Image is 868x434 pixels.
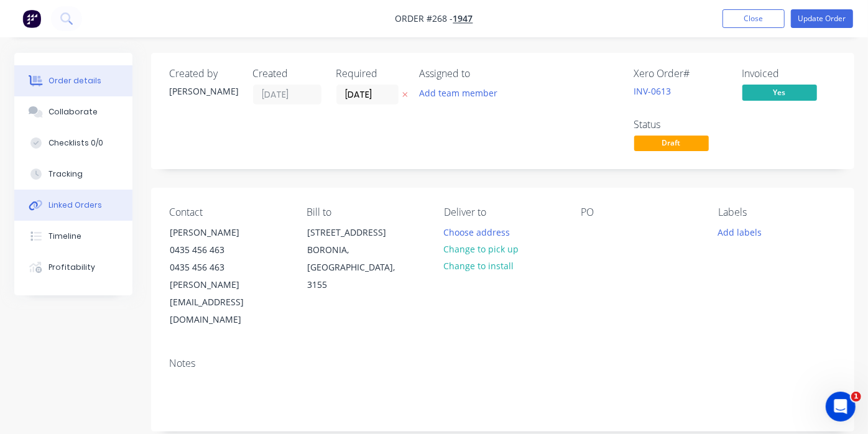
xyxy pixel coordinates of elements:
div: Collaborate [48,106,98,118]
span: Yes [742,85,817,100]
button: Tracking [14,159,132,190]
div: Checklists 0/0 [48,137,103,149]
span: Order #268 - [395,13,453,25]
button: Timeline [14,221,132,252]
span: Draft [634,136,709,151]
div: Tracking [48,169,83,180]
div: BORONIA, [GEOGRAPHIC_DATA], 3155 [307,241,410,293]
div: [PERSON_NAME] [170,224,274,241]
div: PO [581,206,698,218]
button: Linked Orders [14,190,132,221]
a: INV-0613 [634,85,672,97]
div: [STREET_ADDRESS] [307,224,410,241]
div: Profitability [48,262,95,273]
div: Notes [170,358,836,369]
div: [PERSON_NAME][EMAIL_ADDRESS][DOMAIN_NAME] [170,276,274,328]
button: Collaborate [14,96,132,127]
div: Created [253,68,321,80]
div: Status [634,119,727,131]
div: Contact [170,206,287,218]
div: [PERSON_NAME] [170,85,238,98]
div: Assigned to [420,68,544,80]
div: [STREET_ADDRESS]BORONIA, [GEOGRAPHIC_DATA], 3155 [297,223,421,294]
button: Add labels [711,223,769,240]
div: 0435 456 463 [170,259,274,276]
a: 1947 [453,13,473,25]
div: Created by [170,68,238,80]
div: 0435 456 463 [170,241,274,259]
div: Required [336,68,405,80]
div: Labels [718,206,836,218]
img: Factory [22,9,41,28]
button: Change to pick up [437,241,525,257]
button: Profitability [14,252,132,283]
button: Checklists 0/0 [14,127,132,159]
iframe: Intercom live chat [826,392,856,422]
button: Update Order [791,9,853,28]
div: Invoiced [742,68,836,80]
button: Change to install [437,257,520,274]
div: Deliver to [444,206,561,218]
button: Choose address [437,223,517,240]
button: Order details [14,65,132,96]
div: Bill to [307,206,424,218]
div: [PERSON_NAME]0435 456 4630435 456 463[PERSON_NAME][EMAIL_ADDRESS][DOMAIN_NAME] [160,223,284,329]
span: 1 [851,392,861,402]
div: Linked Orders [48,200,102,211]
div: Order details [48,75,101,86]
button: Add team member [412,85,504,101]
button: Close [723,9,785,28]
div: Timeline [48,231,81,242]
div: Xero Order # [634,68,727,80]
button: Add team member [420,85,504,101]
